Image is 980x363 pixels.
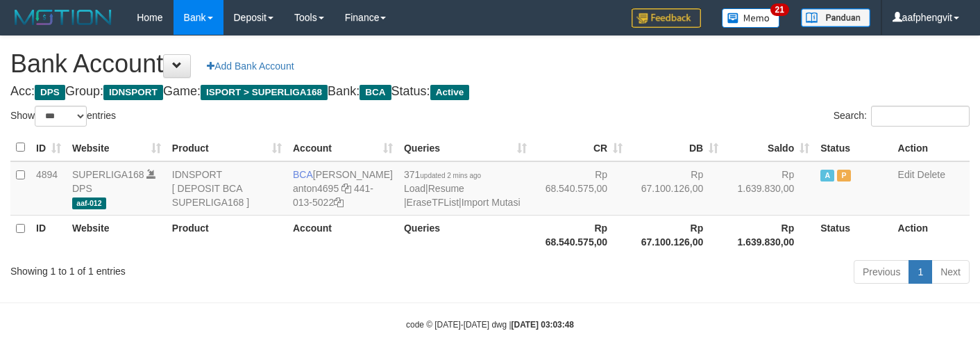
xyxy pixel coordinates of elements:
[532,134,628,161] th: CR: activate to sort column ascending
[893,215,970,255] th: Action
[293,169,313,180] span: BCA
[898,169,915,180] a: Edit
[801,8,870,27] img: panduan.png
[10,85,970,99] h4: Acc: Group: Game: Bank: Status:
[837,170,851,181] span: Paused
[198,54,303,78] a: Add Bank Account
[334,197,344,208] a: Copy 4410135022 to clipboard
[722,8,780,28] img: Button%20Memo.svg
[724,134,815,161] th: Saldo: activate to sort column ascending
[532,215,628,255] th: Rp 68.540.575,00
[428,183,464,194] a: Resume
[167,215,287,255] th: Product
[632,8,701,28] img: Feedback.jpg
[404,169,521,208] span: | | |
[72,197,106,209] span: aaf-012
[293,183,339,194] a: anton4695
[167,134,287,161] th: Product: activate to sort column ascending
[103,85,163,100] span: IDNSPORT
[893,134,970,161] th: Action
[815,215,892,255] th: Status
[10,259,398,278] div: Showing 1 to 1 of 1 entries
[31,161,67,216] td: 4894
[628,161,724,216] td: Rp 67.100.126,00
[167,161,287,216] td: IDNSPORT [ DEPOSIT BCA SUPERLIGA168 ]
[404,183,425,194] a: Load
[67,161,167,216] td: DPS
[407,197,459,208] a: EraseTFList
[10,106,116,127] label: Show entries
[341,183,351,194] a: Copy anton4695 to clipboard
[398,215,532,255] th: Queries
[931,260,970,284] a: Next
[406,320,574,330] small: code © [DATE]-[DATE] dwg |
[35,106,87,127] select: Showentries
[854,260,909,284] a: Previous
[820,170,834,181] span: Active
[909,260,932,284] a: 1
[628,134,724,161] th: DB: activate to sort column ascending
[724,161,815,216] td: Rp 1.639.830,00
[404,169,481,180] span: 371
[287,134,398,161] th: Account: activate to sort column ascending
[724,215,815,255] th: Rp 1.639.830,00
[31,215,67,255] th: ID
[420,172,481,179] span: updated 2 mins ago
[287,215,398,255] th: Account
[532,161,628,216] td: Rp 68.540.575,00
[462,197,521,208] a: Import Mutasi
[360,85,391,100] span: BCA
[67,215,167,255] th: Website
[512,320,574,330] strong: [DATE] 03:03:48
[201,85,328,100] span: ISPORT > SUPERLIGA168
[10,50,970,78] h1: Bank Account
[815,134,892,161] th: Status
[72,169,144,180] a: SUPERLIGA168
[31,134,67,161] th: ID: activate to sort column ascending
[770,3,789,16] span: 21
[67,134,167,161] th: Website: activate to sort column ascending
[628,215,724,255] th: Rp 67.100.126,00
[35,85,65,100] span: DPS
[834,106,970,127] label: Search:
[398,134,532,161] th: Queries: activate to sort column ascending
[430,85,470,100] span: Active
[871,106,970,127] input: Search:
[918,169,945,180] a: Delete
[287,161,398,216] td: [PERSON_NAME] 441-013-5022
[10,7,116,28] img: MOTION_logo.png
